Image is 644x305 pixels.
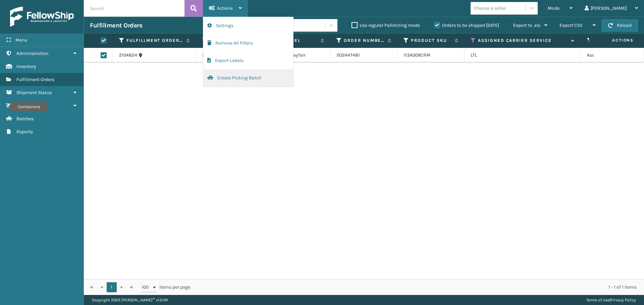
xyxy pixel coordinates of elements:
span: Batches [16,116,34,122]
label: Assigned Carrier Service [478,37,568,44]
p: Copyright 2023 [PERSON_NAME]™ v 1.0.191 [92,295,168,305]
span: Actions [591,35,638,46]
div: Choose a seller [474,5,506,12]
label: Fulfillment Order Id [126,37,183,44]
td: CSNSMA Wayfair [263,48,330,63]
label: Product SKU [411,37,451,44]
div: | [586,295,636,305]
span: Export CSV [559,22,583,28]
button: Reload [602,19,638,31]
label: Orders to be shipped [DATE] [434,22,499,28]
a: 1 [107,282,117,292]
td: SO2447481 [330,48,397,63]
a: Privacy Policy [610,298,636,302]
a: Terms of Use [586,298,609,302]
button: Settings [203,17,293,34]
span: Shipment Status [16,90,52,95]
span: items per page [142,282,191,292]
div: 1 - 1 of 1 items [200,284,637,291]
h3: Fulfillment Orders [90,21,142,29]
img: logo [10,7,74,27]
button: Create Picking Batch [203,69,293,87]
label: Use regular Palletizing mode [352,22,420,28]
a: 113A009CRM [404,52,430,58]
span: Inventory [16,64,36,69]
td: [DATE] [196,48,263,63]
td: LTL [465,48,581,63]
span: Containers [16,103,40,108]
span: Mode [548,5,559,11]
a: 2104824 [119,52,137,59]
span: Actions [217,5,233,11]
span: 100 [142,284,152,291]
span: Export to .xls [513,22,540,28]
span: Menu [15,37,27,43]
button: Export Labels [203,52,293,69]
span: Fulfillment Orders [16,77,54,82]
label: Channel [277,37,317,44]
label: Order Number [344,37,384,44]
span: Administration [16,51,48,56]
span: Reports [16,129,33,135]
button: Remove All Filters [203,34,293,52]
